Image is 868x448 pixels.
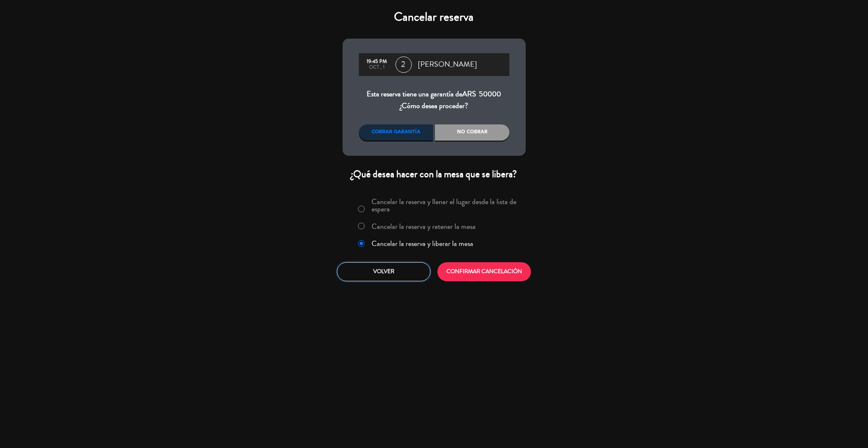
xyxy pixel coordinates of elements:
div: ¿Qué desea hacer con la mesa que se libera? [343,168,526,181]
span: 50000 [479,89,501,99]
div: No cobrar [435,124,509,141]
div: oct., 1 [363,65,391,70]
label: Cancelar la reserva y retener la mesa [372,223,476,230]
label: Cancelar la reserva y llenar el lugar desde la lista de espera [372,198,520,213]
div: Cobrar garantía [359,124,433,141]
span: [PERSON_NAME] [418,59,477,71]
button: Volver [337,262,431,281]
button: CONFIRMAR CANCELACIÓN [437,262,531,281]
div: Esta reserva tiene una garantía de ¿Cómo desea proceder? [359,88,509,112]
label: Cancelar la reserva y liberar la mesa [372,240,473,247]
h4: Cancelar reserva [343,10,526,24]
span: ARS [463,89,477,99]
div: 19:45 PM [363,59,391,65]
span: 2 [396,57,412,73]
